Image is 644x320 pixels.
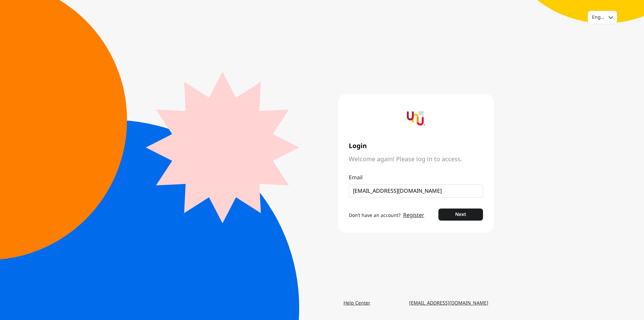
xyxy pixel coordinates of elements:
[353,187,474,195] input: Email
[407,109,425,128] img: yournextu-logo-vertical-compact-v2.png
[438,209,483,221] button: Next
[404,297,494,309] a: [EMAIL_ADDRESS][DOMAIN_NAME]
[403,211,424,219] a: Register
[349,212,400,219] span: Don’t have an account?
[592,14,604,21] div: English
[349,174,483,182] p: Email
[349,155,483,164] span: Welcome again! Please log in to access.
[338,297,376,309] a: Help Center
[349,142,483,150] span: Login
